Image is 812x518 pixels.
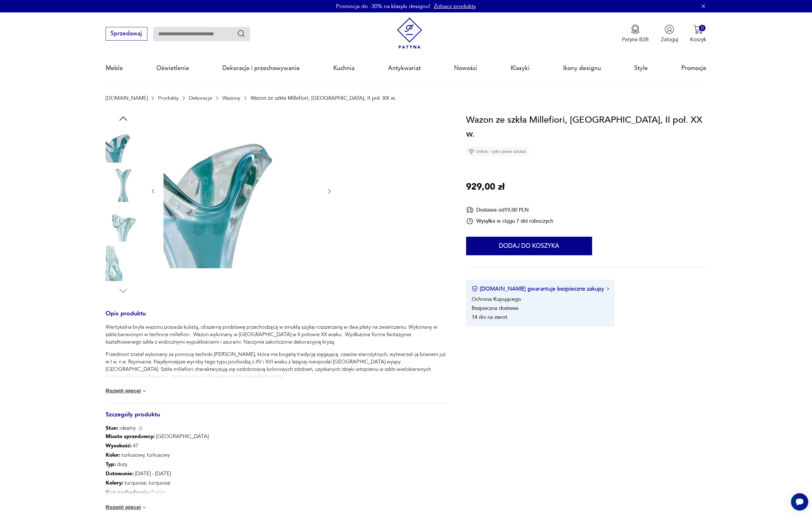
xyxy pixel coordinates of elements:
span: idealny [106,424,136,432]
img: Ikona certyfikatu [472,286,478,292]
button: Dodaj do koszyka [466,237,592,255]
p: Wertykalna bryła wazonu posiada kulistą, obszerną podstawę przechodzącą w smukłą szyjkę rozszerza... [106,323,448,346]
a: Nowości [454,54,477,82]
a: Style [634,54,648,82]
img: Ikona koszyka [693,24,703,34]
p: turkusowy, turkusowy [106,450,414,460]
p: Promocja do -30% na klasyki designu! [336,2,430,10]
h3: Opis produktu [106,311,448,324]
a: [DOMAIN_NAME] [106,95,148,101]
h3: Szczegóły produktu [106,412,448,425]
a: Dekoracje [189,95,212,101]
button: [DOMAIN_NAME] gwarantuje bezpieczne zakupy [472,285,609,293]
img: Ikona diamentu [469,149,474,154]
img: Zdjęcie produktu Wazon ze szkła Millefiori, Polska, II poł. XX w. [164,113,319,268]
a: Produkty [158,95,179,101]
a: Promocje [681,54,706,82]
img: Patyna - sklep z meblami i dekoracjami vintage [394,18,425,49]
p: 929,00 zł [466,180,504,194]
p: Wazon ze szkła Millefiori, [GEOGRAPHIC_DATA], II poł. XX w. [251,95,396,101]
b: Kolor: [106,451,120,459]
a: Ikony designu [563,54,601,82]
p: Przedmiot został wykonany za pomocą techniki [PERSON_NAME], która ma bogatą tradycję sięgającą cz... [106,351,448,380]
p: Koszyk [690,36,706,43]
p: 47 [106,441,414,450]
div: Wysyłka w ciągu 7 dni roboczych [466,217,553,225]
a: Antykwariat [388,54,421,82]
button: Szukaj [237,29,246,38]
li: Ochrona Kupującego [472,296,521,303]
img: Ikona strzałki w prawo [607,287,609,290]
img: Ikona medalu [631,24,640,34]
img: Zdjęcie produktu Wazon ze szkła Millefiori, Polska, II poł. XX w. [106,246,141,281]
img: Zdjęcie produktu Wazon ze szkła Millefiori, Polska, II poł. XX w. [106,206,141,242]
p: duży [106,460,414,469]
img: Zdjęcie produktu Wazon ze szkła Millefiori, Polska, II poł. XX w. [106,127,141,163]
img: Ikona dostawy [466,206,474,214]
a: Wazony [222,95,240,101]
b: Kraj pochodzenia : [106,489,150,496]
p: Zaloguj [661,36,678,43]
div: Unikat - tylko jedna sztuka! [466,147,529,156]
img: chevron down [141,504,147,511]
b: Datowanie : [106,470,134,477]
b: Kolory : [106,479,123,486]
button: Patyna B2B [622,24,649,43]
div: Dostawa od 19,00 PLN [466,206,553,214]
a: Oświetlenie [156,54,189,82]
button: Sprzedawaj [106,27,147,41]
a: Sprzedawaj [106,32,147,37]
p: Polska [106,488,414,497]
a: Dekoracje i przechowywanie [222,54,300,82]
iframe: Smartsupp widget button [791,493,808,511]
a: Kuchnia [333,54,355,82]
b: Wysokość : [106,442,132,449]
img: chevron down [141,388,147,394]
img: Info icon [138,426,143,431]
b: Typ : [106,461,116,468]
a: Zobacz produkty [434,2,476,10]
li: Bezpieczna dostawa [472,305,518,312]
b: Stan: [106,424,118,432]
p: [DATE] - [DATE] [106,469,414,478]
a: Ikona medaluPatyna B2B [622,24,649,43]
button: Rozwiń więcej [106,388,148,394]
p: turquoise, turquoise [106,478,414,488]
h1: Wazon ze szkła Millefiori, [GEOGRAPHIC_DATA], II poł. XX w. [466,113,706,141]
img: Ikonka użytkownika [665,24,674,34]
button: 0Koszyk [690,24,706,43]
b: Miasto sprzedawcy : [106,433,155,440]
img: Zdjęcie produktu Wazon ze szkła Millefiori, Polska, II poł. XX w. [106,167,141,202]
div: 0 [699,25,705,31]
p: Patyna B2B [622,36,649,43]
button: Zaloguj [661,24,678,43]
p: [GEOGRAPHIC_DATA] [106,432,414,441]
li: 14 dni na zwrot [472,314,507,321]
button: Rozwiń więcej [106,504,148,511]
a: Klasyki [511,54,530,82]
a: Meble [106,54,123,82]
